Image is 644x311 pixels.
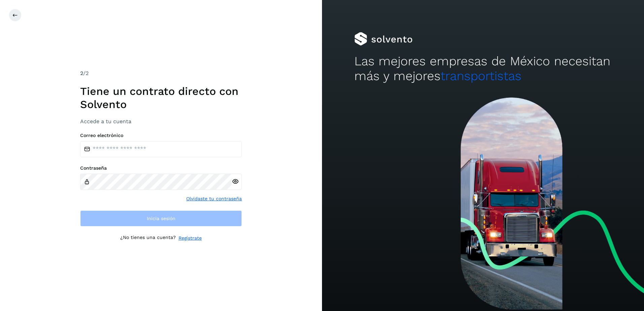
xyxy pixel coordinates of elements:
a: Regístrate [179,235,202,242]
h2: Las mejores empresas de México necesitan más y mejores [354,54,612,84]
div: /2 [80,69,242,77]
span: Inicia sesión [147,216,175,221]
label: Contraseña [80,165,242,171]
span: 2 [80,70,83,76]
h1: Tiene un contrato directo con Solvento [80,85,242,111]
label: Correo electrónico [80,133,242,138]
button: Inicia sesión [80,210,242,227]
a: Olvidaste tu contraseña [186,195,242,202]
span: transportistas [441,69,521,83]
p: ¿No tienes una cuenta? [120,235,176,242]
h3: Accede a tu cuenta [80,118,242,125]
